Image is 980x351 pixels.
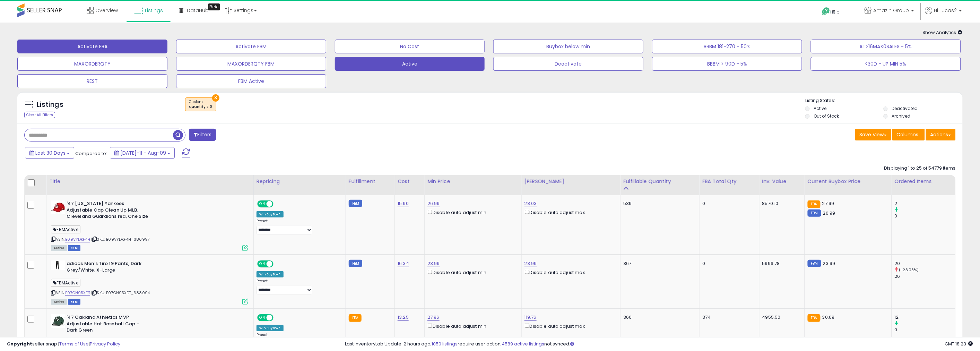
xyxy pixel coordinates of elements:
[762,178,802,185] div: Inv. value
[398,178,422,185] div: Cost
[808,314,821,322] small: FBA
[702,178,756,185] div: FBA Total Qty
[884,165,956,172] div: Displaying 1 to 25 of 54779 items
[823,210,835,216] span: 26.99
[67,200,151,222] b: '47 [US_STATE] Yankees Adjustable Cap Clean Up MLB, Cleveland Guardians red, One Size
[189,129,216,141] button: Filters
[258,261,267,267] span: ON
[652,57,802,71] button: BBBM > 90D - 5%
[652,40,802,53] button: BBBM 181-270 - 50%
[427,208,516,216] div: Disable auto adjust min
[208,3,220,10] div: Tooltip anchor
[257,325,284,331] div: Win BuyBox *
[895,213,955,219] div: 0
[187,7,209,14] span: DataHub
[67,260,151,275] b: adidas Men's Tiro 19 Pants, Dark Grey/White, X-Large
[68,245,80,251] span: FBM
[493,40,643,53] button: Buybox below min
[524,208,615,216] div: Disable auto adjust max
[926,129,956,140] button: Actions
[892,129,925,140] button: Columns
[68,299,80,305] span: FBM
[349,200,362,207] small: FBM
[257,279,340,294] div: Preset:
[272,201,284,207] span: OFF
[427,178,519,185] div: Min Price
[95,7,118,14] span: Overview
[427,314,440,321] a: 27.96
[493,57,643,71] button: Deactivate
[349,178,392,185] div: Fulfillment
[65,290,90,296] a: B07CN95XDT
[762,200,799,207] div: 8570.10
[702,200,754,207] div: 0
[257,271,284,277] div: Win BuyBox *
[623,200,694,207] div: 539
[257,219,340,234] div: Preset:
[272,315,284,321] span: OFF
[345,341,973,348] div: Last InventoryLab Update: 2 hours ago, require user action, not synced.
[524,200,537,207] a: 28.03
[349,260,362,267] small: FBM
[524,268,615,276] div: Disable auto adjust max
[762,260,799,267] div: 5996.78
[51,299,67,305] span: All listings currently available for purchase on Amazon
[934,7,957,14] span: Hi Lucas2
[398,260,409,267] a: 16.34
[51,279,80,287] span: FBMActive
[176,40,326,53] button: Activate FBM
[524,260,537,267] a: 23.99
[17,40,167,53] button: Activate FBA
[831,9,840,15] span: Help
[814,113,839,119] label: Out of Stock
[427,200,440,207] a: 26.99
[398,314,409,321] a: 13.25
[895,178,953,185] div: Ordered Items
[814,105,826,111] label: Active
[17,57,167,71] button: MAXORDERQTY
[59,341,89,347] a: Terms of Use
[822,7,831,16] i: Get Help
[17,74,167,88] button: REST
[335,57,485,71] button: Active
[808,260,821,267] small: FBM
[51,245,67,251] span: All listings currently available for purchase on Amazon
[923,29,963,36] span: Show Analytics
[623,178,696,185] div: Fulfillable Quantity
[811,57,961,71] button: <30D - UP MIN 5%
[176,57,326,71] button: MAXORDERQTY FBM
[91,290,150,296] span: | SKU: B07CN95XDT_688094
[349,314,362,322] small: FBA
[524,322,615,329] div: Disable auto adjust max
[51,200,248,250] div: ASIN:
[822,314,835,320] span: 30.69
[7,341,120,348] div: seller snap | |
[762,314,799,320] div: 4955.50
[189,99,213,110] span: Custom:
[258,315,267,321] span: ON
[398,200,409,207] a: 15.90
[822,200,834,207] span: 27.99
[702,260,754,267] div: 0
[623,314,694,320] div: 360
[817,2,853,23] a: Help
[427,268,516,276] div: Disable auto adjust min
[75,150,107,157] span: Compared to:
[623,260,694,267] div: 367
[257,178,343,185] div: Repricing
[811,40,961,53] button: AT>16MAX0SALES - 5%
[24,112,55,118] div: Clear All Filters
[110,147,175,159] button: [DATE]-11 - Aug-09
[892,113,911,119] label: Archived
[808,209,821,217] small: FBM
[37,100,63,110] h5: Listings
[427,322,516,329] div: Disable auto adjust min
[120,149,166,156] span: [DATE]-11 - Aug-09
[67,314,151,335] b: '47 Oakland Athletics MVP Adjustable Hat Baseball Cap - Dark Green
[892,105,918,111] label: Deactivated
[805,97,963,104] p: Listing States:
[25,147,74,159] button: Last 30 Days
[895,314,955,320] div: 12
[35,149,66,156] span: Last 30 Days
[702,314,754,320] div: 374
